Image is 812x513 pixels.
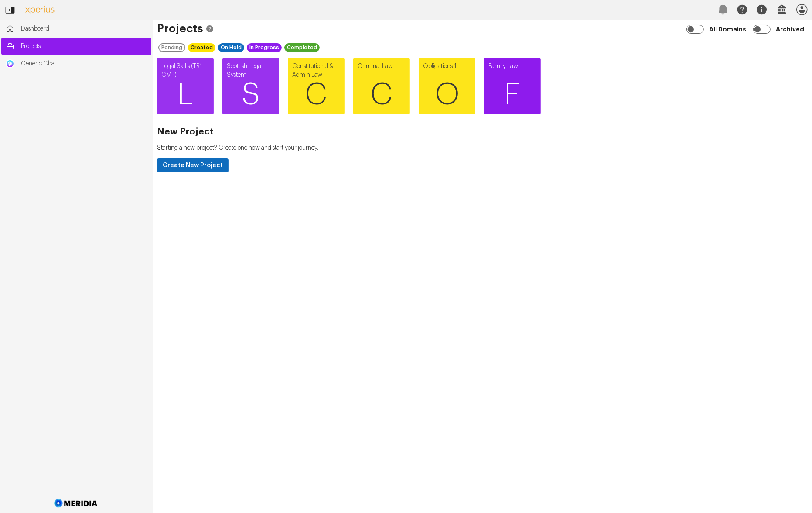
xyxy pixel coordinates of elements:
[157,69,214,121] span: L
[157,24,808,33] h1: Projects
[1,55,151,72] a: Generic ChatGeneric Chat
[288,58,345,114] a: Constitutional & Admin LawC
[284,43,320,52] div: Completed
[247,43,282,52] div: In Progress
[353,69,410,121] span: C
[419,58,475,114] a: Obligations 1O
[157,158,229,172] button: Create New Project
[6,59,14,68] img: Generic Chat
[288,69,345,121] span: C
[158,43,185,52] div: Pending
[157,144,808,152] p: Starting a new project? Create one now and start your journey.
[157,58,214,114] a: Legal Skills (TR1 CMP)L
[353,58,410,114] a: Criminal LawC
[20,2,60,18] img: Customer Logo
[419,69,475,121] span: O
[157,127,808,136] h2: New Project
[188,43,215,52] div: Created
[774,21,808,37] label: Archived
[21,24,147,33] span: Dashboard
[222,58,279,114] a: Scottish Legal SystemS
[707,21,750,37] label: All Domains
[1,20,151,38] a: Dashboard
[21,42,147,51] span: Projects
[222,69,279,121] span: S
[218,43,244,52] div: On Hold
[484,58,541,114] a: Family LawF
[21,59,147,68] span: Generic Chat
[53,494,99,513] img: Meridia Logo
[1,38,151,55] a: Projects
[484,69,541,121] span: F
